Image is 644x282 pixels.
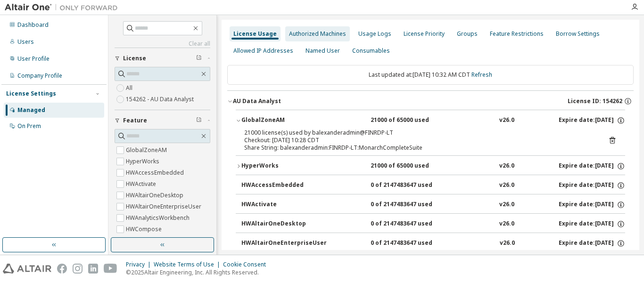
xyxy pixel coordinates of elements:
button: HWAccessEmbedded0 of 2147483647 usedv26.0Expire date:[DATE] [241,175,625,196]
div: v26.0 [499,116,514,125]
span: License [123,55,146,62]
img: facebook.svg [57,264,67,274]
div: Groups [457,30,478,38]
span: License ID: 154262 [568,97,622,105]
div: Allowed IP Addresses [233,47,293,55]
img: instagram.svg [73,264,83,274]
label: HWCompose [126,224,164,235]
span: Clear filter [196,55,202,62]
div: On Prem [17,122,41,130]
div: License Usage [233,30,277,38]
div: Privacy [126,261,154,268]
div: 0 of 2147483647 used [371,181,455,190]
div: Expire date: [DATE] [559,220,625,228]
div: Website Terms of Use [154,261,223,268]
button: HyperWorks21000 of 65000 usedv26.0Expire date:[DATE] [236,156,625,177]
div: 0 of 2147483647 used [371,201,455,209]
div: Expire date: [DATE] [559,239,625,248]
label: HWEmbedBasic [126,235,170,246]
button: Feature [115,110,210,131]
div: v26.0 [500,239,515,248]
img: youtube.svg [104,264,117,274]
div: Named User [305,47,340,55]
div: Authorized Machines [289,30,346,38]
div: Expire date: [DATE] [559,201,625,209]
div: 0 of 2147483647 used [371,239,455,248]
div: v26.0 [499,162,514,170]
span: Feature [123,117,147,124]
div: HWAltairOneEnterpriseUser [241,239,327,248]
button: HWAltairOneEnterpriseUser0 of 2147483647 usedv26.0Expire date:[DATE] [241,233,625,254]
div: Dashboard [17,21,49,29]
div: License Settings [6,90,56,97]
a: Refresh [471,71,492,79]
div: 21000 of 65000 used [371,116,455,125]
button: License [115,48,210,69]
button: GlobalZoneAM21000 of 65000 usedv26.0Expire date:[DATE] [236,110,625,131]
div: Last updated at: [DATE] 10:32 AM CDT [227,65,634,85]
label: 154262 - AU Data Analyst [126,94,196,105]
img: Altair One [5,3,123,12]
button: HWAltairOneDesktop0 of 2147483647 usedv26.0Expire date:[DATE] [241,214,625,234]
img: linkedin.svg [88,264,98,274]
div: Cookie Consent [223,261,272,268]
div: GlobalZoneAM [241,116,326,125]
div: Share String: balexanderadmin:FINRDP-LT:MonarchCompleteSuite [244,144,594,152]
div: Expire date: [DATE] [559,162,625,170]
div: 0 of 2147483647 used [371,220,455,228]
div: Users [17,38,34,46]
label: HWAltairOneEnterpriseUser [126,201,203,212]
label: HWActivate [126,178,158,190]
div: v26.0 [499,181,514,190]
div: v26.0 [499,220,514,228]
img: altair_logo.svg [3,264,51,274]
div: Consumables [352,47,390,55]
div: HWAccessEmbedded [241,181,326,190]
a: Clear all [115,40,210,48]
div: Borrow Settings [556,30,600,38]
label: HWAccessEmbedded [126,167,186,178]
p: © 2025 Altair Engineering, Inc. All Rights Reserved. [126,268,272,276]
div: v26.0 [499,201,514,209]
label: HWAltairOneDesktop [126,190,185,201]
div: Company Profile [17,72,62,80]
label: HyperWorks [126,156,161,167]
div: License Priority [404,30,445,38]
div: HWActivate [241,201,326,209]
div: Expire date: [DATE] [559,181,625,190]
div: Feature Restrictions [490,30,544,38]
div: HWAltairOneDesktop [241,220,326,228]
div: User Profile [17,55,50,63]
div: Expire date: [DATE] [559,116,625,125]
button: HWActivate0 of 2147483647 usedv26.0Expire date:[DATE] [241,194,625,215]
span: Clear filter [196,117,202,124]
div: 21000 license(s) used by balexanderadmin@FINRDP-LT [244,129,594,137]
div: AU Data Analyst [233,97,281,105]
div: HyperWorks [241,162,326,170]
div: Checkout: [DATE] 10:28 CDT [244,137,594,144]
div: 21000 of 65000 used [371,162,455,170]
button: AU Data AnalystLicense ID: 154262 [227,91,634,112]
label: HWAnalyticsWorkbench [126,212,191,224]
label: GlobalZoneAM [126,145,169,156]
label: All [126,82,134,94]
div: Usage Logs [358,30,391,38]
div: Managed [17,106,45,114]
